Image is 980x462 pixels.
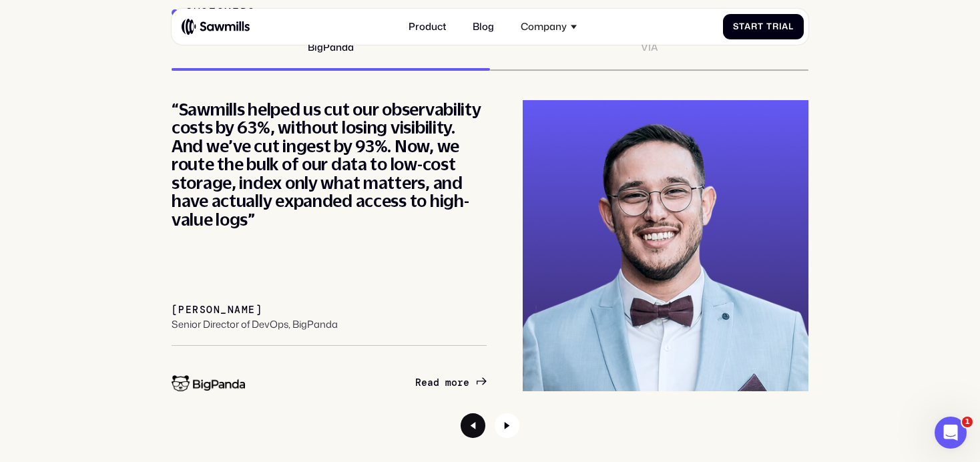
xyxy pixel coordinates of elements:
[772,21,779,31] span: r
[465,13,501,40] a: Blog
[172,318,338,330] div: Senior Director of DevOps, BigPanda
[962,417,973,427] span: 1
[641,41,658,53] div: VIA
[463,377,469,389] span: e
[415,377,421,389] span: R
[451,377,457,389] span: o
[935,417,967,449] iframe: Intercom live chat
[744,21,751,31] span: a
[172,100,808,391] div: 1 / 2
[495,413,519,438] div: Next slide
[427,377,433,389] span: a
[751,21,758,31] span: r
[308,41,354,53] div: BigPanda
[782,21,788,31] span: a
[766,21,772,31] span: T
[513,13,583,40] div: Company
[723,14,804,39] a: StartTrial
[186,6,256,19] div: Customers
[401,13,453,40] a: Product
[779,21,782,31] span: i
[172,100,487,229] div: “Sawmills helped us cut our observability costs by 63%, without losing visibility. And we’ve cut ...
[733,21,739,31] span: S
[172,304,262,316] div: [PERSON_NAME]
[461,413,485,438] div: Previous slide
[415,377,487,389] a: Readmore
[421,377,427,389] span: e
[788,21,794,31] span: l
[521,21,567,33] div: Company
[445,377,451,389] span: m
[758,21,764,31] span: t
[739,21,745,31] span: t
[457,377,463,389] span: r
[433,377,439,389] span: d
